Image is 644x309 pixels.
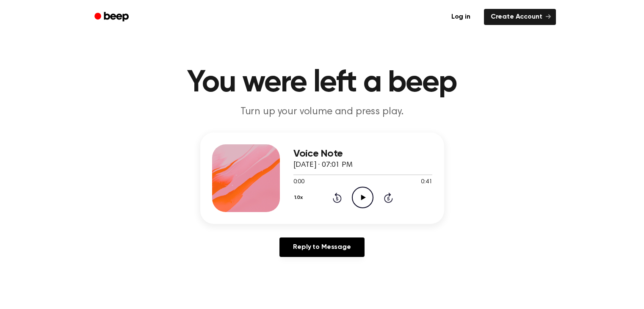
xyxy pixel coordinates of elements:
h1: You were left a beep [105,68,539,98]
h3: Voice Note [293,148,432,160]
p: Turn up your volume and press play. [160,105,485,119]
a: Create Account [484,9,556,25]
span: 0:41 [421,178,432,187]
span: [DATE] · 07:01 PM [293,161,353,169]
a: Beep [88,9,136,25]
span: 0:00 [293,178,304,187]
a: Reply to Message [279,237,364,257]
a: Log in [443,7,479,27]
button: 1.0x [293,190,306,205]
